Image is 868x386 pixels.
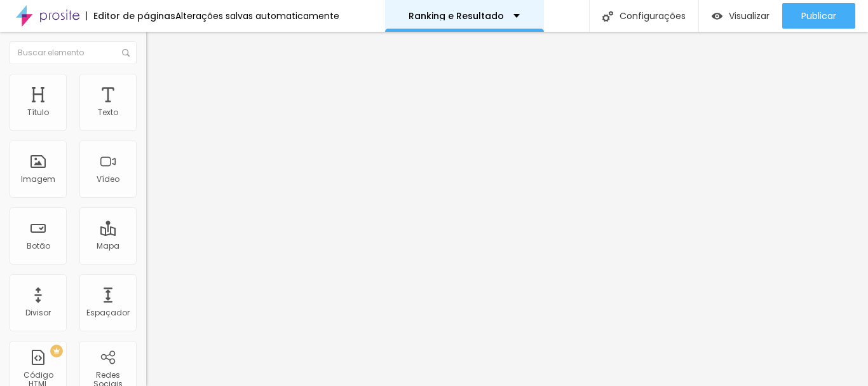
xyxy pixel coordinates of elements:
div: Vídeo [97,175,119,184]
button: Visualizar [699,3,782,29]
div: Imagem [21,175,55,184]
div: Alterações salvas automaticamente [175,11,339,20]
div: Editor de páginas [86,11,175,20]
iframe: Editor [146,32,868,386]
div: Título [27,108,49,117]
img: Icone [122,49,130,57]
div: Divisor [25,308,51,317]
div: Texto [98,108,118,117]
div: Espaçador [86,308,130,317]
span: Visualizar [729,11,770,21]
div: Botão [27,242,50,251]
span: Publicar [801,11,836,21]
input: Buscar elemento [10,41,137,64]
div: Mapa [97,242,119,251]
img: Icone [602,11,613,22]
p: Ranking e Resultado [409,11,504,20]
button: Publicar [782,3,855,29]
img: view-1.svg [712,11,722,22]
